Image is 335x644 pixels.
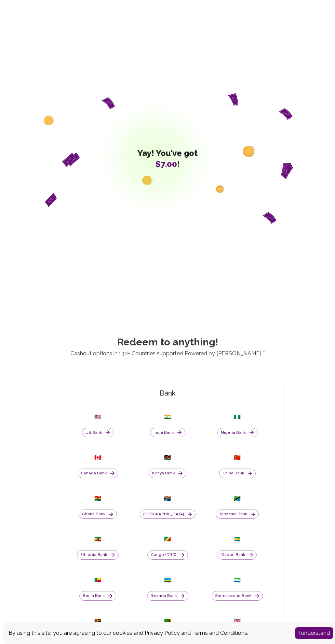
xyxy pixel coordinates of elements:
button: Rwanda Bank [147,591,188,601]
span: 🇨🇬 [164,535,171,543]
button: Congo (DRC) [147,550,188,560]
button: Canada Bank [78,469,118,478]
span: Yay! You’ve got [137,150,198,157]
button: Accept cookies [295,627,333,639]
span: 🇸🇱 [234,576,241,584]
button: US Bank [82,428,113,438]
a: Terms and Conditions [192,630,247,636]
button: Nigeria Bank [217,428,257,438]
a: Powered by [PERSON_NAME] [185,350,261,357]
button: Kenya Bank [149,469,186,478]
span: ! [137,161,198,168]
span: 🇮🇳 [164,413,171,421]
button: China Bank [219,469,256,478]
button: Ghana Bank [79,510,117,519]
span: 🇬🇧 [234,617,241,625]
span: 🇿🇲 [164,617,171,625]
button: Sierra Leone Bank [212,591,263,601]
button: Benin Bank [79,591,116,601]
span: 🇷🇼 [164,576,171,584]
div: By using this site, you are agreeing to our cookies and and . [9,629,285,637]
button: Gabon Bank [218,550,257,560]
p: Cashout options in 130+ Countries supported! . * [42,349,293,358]
span: $7.00 [155,159,177,169]
span: 🇿🇦 [164,495,171,503]
h4: Bank [53,388,282,398]
span: 🇬🇭 [94,495,101,503]
button: India Bank [150,428,185,438]
span: 🇧🇯 [94,576,101,584]
span: 🇳🇬 [234,413,241,421]
span: 🇬🇦 [234,535,241,543]
button: [GEOGRAPHIC_DATA] [140,510,196,519]
span: 🇹🇿 [234,495,241,503]
span: 🇨🇳 [234,454,241,462]
p: Redeem to anything! [42,336,293,348]
a: Privacy Policy [145,630,180,636]
span: 🇺🇬 [94,617,101,625]
span: 🇨🇦 [94,454,101,462]
button: Tanzania Bank [216,510,259,519]
span: 🇺🇸 [94,413,101,421]
span: 🇪🇹 [94,535,101,543]
button: Ethiopia Bank [77,550,119,560]
span: 🇰🇪 [164,454,171,462]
